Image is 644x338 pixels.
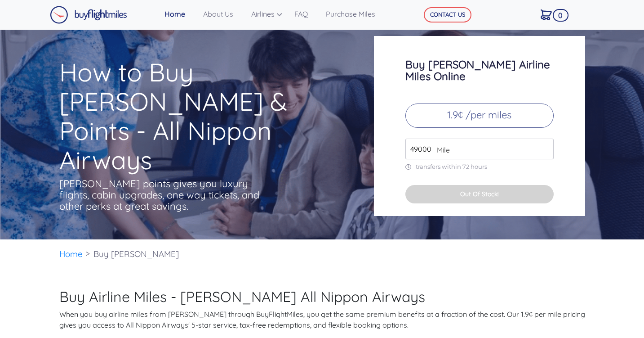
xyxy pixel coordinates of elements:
[59,178,262,212] p: [PERSON_NAME] points gives you luxury flights, cabin upgrades, one way tickets, and other perks a...
[405,59,554,82] h3: Buy [PERSON_NAME] Airline Miles Online
[200,5,248,23] a: About Us
[537,5,564,24] a: 0
[553,9,569,22] span: 0
[89,239,183,269] li: Buy [PERSON_NAME]
[59,248,83,259] a: Home
[248,5,291,23] a: Airlines
[161,5,200,23] a: Home
[50,6,127,24] img: Buy Flight Miles Logo
[405,163,554,171] p: transfers within 72 hours
[59,58,339,175] h1: How to Buy [PERSON_NAME] & Points - All Nippon Airways
[59,309,585,330] p: When you buy airline miles from [PERSON_NAME] through BuyFlightMiles, you get the same premium be...
[432,144,450,155] span: Mile
[405,104,554,128] p: 1.9¢ /per miles
[405,185,554,203] button: Out Of Stock!
[59,288,585,305] h2: Buy Airline Miles - [PERSON_NAME] All Nippon Airways
[541,9,552,20] img: Cart
[50,4,127,26] a: Buy Flight Miles Logo
[291,5,322,23] a: FAQ
[424,7,471,23] button: CONTACT US
[322,5,390,23] a: Purchase Miles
